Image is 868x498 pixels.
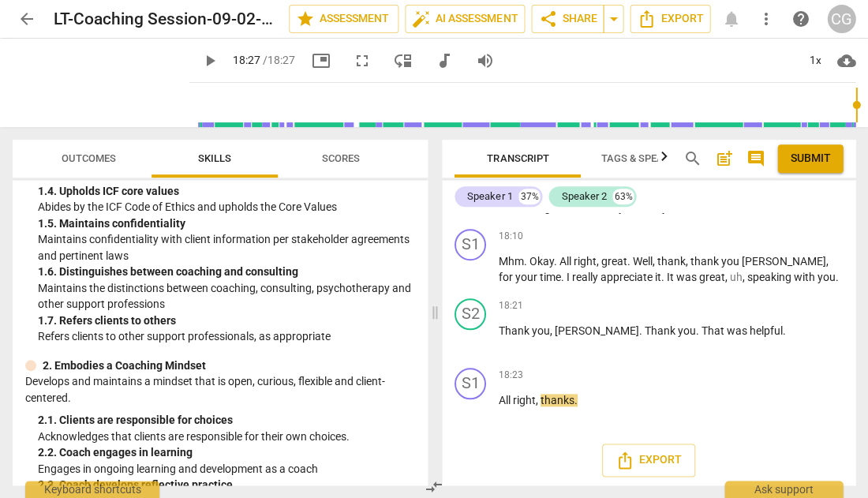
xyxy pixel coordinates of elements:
[425,477,443,496] span: compare_arrows
[603,5,623,33] button: Sharing summary
[678,324,696,337] span: you
[54,9,276,29] h2: LT-Coaching Session-09-02-25
[200,51,219,70] span: play_arrow
[296,9,315,28] span: star
[661,271,667,283] span: .
[312,51,331,70] span: picture_in_picture
[714,149,733,168] span: post_add
[676,271,699,283] span: was
[38,183,415,200] div: 1. 4. Upholds ICF core values
[645,324,678,337] span: Thank
[289,5,398,33] button: Assessment
[639,324,645,337] span: .
[38,280,415,313] p: Maintains the distinctions between coaching, consulting, psychotherapy and other support professions
[711,146,736,171] button: Add summary
[389,47,417,75] button: View player as separate pane
[296,9,391,28] span: Assessment
[263,54,295,66] span: / 18:27
[538,9,597,28] span: Share
[783,324,786,337] span: .
[499,255,524,268] span: Mhm
[38,231,415,264] p: Maintains confidentiality with client information per stakeholder agreements and pertinent laws
[62,152,116,164] span: Outcomes
[633,255,653,268] span: Well
[38,477,415,493] div: 2. 3. Coach develops reflective practice
[574,255,597,268] span: right
[690,255,721,268] span: thank
[686,255,690,268] span: ,
[38,264,415,280] div: 1. 6. Distinguishes between coaching and consulting
[777,144,843,173] button: Please Do Not Submit until your Assessment is Complete
[702,324,727,337] span: That
[794,271,817,283] span: with
[536,394,541,406] span: ,
[826,255,829,268] span: ,
[412,9,518,28] span: AI Assessment
[435,51,454,70] span: audiotrack
[17,9,36,28] span: arrow_back
[348,47,376,75] button: Fullscreen
[554,255,559,268] span: .
[538,9,557,28] span: share
[515,271,540,283] span: your
[487,152,548,164] span: Transcript
[725,271,730,283] span: ,
[727,324,750,337] span: was
[550,324,555,337] span: ,
[790,151,830,167] span: Submit
[742,255,826,268] span: [PERSON_NAME]
[38,199,415,215] p: Abides by the ICF Code of Ethics and upholds the Core Values
[196,47,224,75] button: Play
[602,444,695,477] button: Export
[559,255,574,268] span: All
[627,255,633,268] span: .
[198,152,231,164] span: Skills
[601,255,627,268] span: great
[499,271,515,283] span: for
[518,189,540,204] div: 37%
[499,299,523,313] span: 18:21
[791,9,810,28] span: help
[657,255,686,268] span: thank
[696,324,702,337] span: .
[38,429,415,445] p: Acknowledges that clients are responsible for their own choices.
[597,255,601,268] span: ,
[467,189,512,204] div: Speaker 1
[683,149,702,168] span: search
[499,324,532,337] span: Thank
[699,271,725,283] span: great
[730,271,743,283] span: Filler word
[531,5,604,33] button: Share
[524,255,529,268] span: .
[38,215,415,232] div: 1. 5. Maintains confidentiality
[746,149,765,168] span: comment
[667,271,676,283] span: It
[827,5,855,33] button: CG
[724,481,843,498] div: Ask support
[38,412,415,429] div: 2. 1. Clients are responsible for choices
[455,368,486,399] div: Change speaker
[233,54,260,66] span: 18:27
[529,255,554,268] span: Okay
[322,152,360,164] span: Scores
[513,394,536,406] span: right
[455,298,486,330] div: Change speaker
[25,481,159,498] div: Keyboard shortcuts
[412,9,431,28] span: auto_fix_high
[43,358,206,374] p: 2. Embodies a Coaching Mindset
[604,9,623,28] span: arrow_drop_down
[471,47,499,75] button: Volume
[476,51,495,70] span: volume_up
[600,271,655,283] span: appreciate
[555,324,639,337] span: [PERSON_NAME]
[679,146,705,171] button: Search
[38,328,415,345] p: Refers clients to other support professionals, as appropriate
[567,271,572,283] span: I
[574,394,578,406] span: .
[541,394,574,406] span: thanks
[307,47,335,75] button: Picture in picture
[353,51,372,70] span: fullscreen
[721,255,742,268] span: you
[612,189,634,204] div: 63%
